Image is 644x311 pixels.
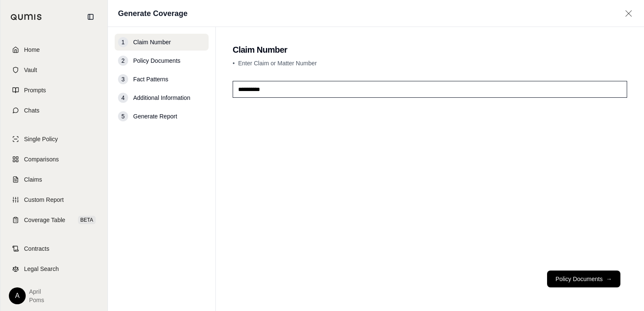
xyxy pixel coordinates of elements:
span: BETA [78,216,96,224]
span: Policy Documents [133,56,180,65]
a: Contracts [5,239,102,258]
a: Coverage TableBETA [5,211,102,229]
h1: Generate Coverage [118,8,188,19]
button: Collapse sidebar [84,10,97,24]
span: Coverage Table [24,216,65,224]
button: Policy Documents→ [547,271,620,287]
span: → [606,275,612,283]
div: 4 [118,93,128,103]
span: Vault [24,66,37,74]
a: Single Policy [5,130,102,148]
span: Custom Report [24,196,64,204]
span: Fact Patterns [133,75,168,83]
div: 5 [118,111,128,121]
a: Home [5,40,102,59]
div: A [9,287,26,304]
span: Generate Report [133,112,177,121]
span: Claims [24,175,42,184]
span: April [29,287,44,296]
span: Single Policy [24,135,58,143]
span: Enter Claim or Matter Number [238,60,317,67]
a: Chats [5,101,102,120]
div: 2 [118,56,128,66]
span: • [233,60,235,67]
span: Additional Information [133,94,190,102]
div: 3 [118,74,128,84]
span: Comparisons [24,155,59,164]
span: Home [24,46,40,54]
span: Prompts [24,86,46,94]
span: Contracts [24,244,49,253]
div: 1 [118,37,128,47]
span: Chats [24,106,40,115]
a: Claims [5,170,102,189]
span: Poms [29,296,44,304]
a: Comparisons [5,150,102,169]
h2: Claim Number [233,44,627,56]
a: Prompts [5,81,102,99]
a: Custom Report [5,190,102,209]
span: Legal Search [24,265,59,273]
img: Qumis Logo [11,14,42,20]
a: Legal Search [5,260,102,278]
a: Vault [5,61,102,79]
span: Claim Number [133,38,171,46]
